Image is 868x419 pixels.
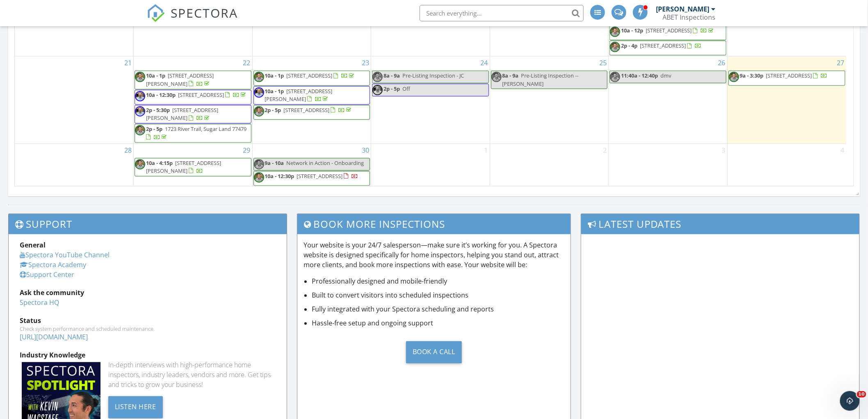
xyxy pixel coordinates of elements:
img: austin_hs.png [610,71,620,82]
li: Built to convert visitors into scheduled inspections [312,290,564,300]
a: Spectora HQ [20,298,59,307]
h3: Latest Updates [581,214,859,234]
a: 10a - 12:30p [STREET_ADDRESS] [265,172,359,179]
a: Book a Call [304,334,564,369]
a: Go to September 26, 2025 [717,56,727,69]
span: [STREET_ADDRESS] [297,172,343,179]
span: SPECTORA [171,4,238,21]
span: Pre-Listing Inspection -- [PERSON_NAME] [503,71,579,87]
a: 2p - 4p [STREET_ADDRESS] [621,41,701,49]
span: 10a - 12p [621,26,643,34]
img: austin_hs.png [729,71,739,82]
img: eric_hs.png [135,91,145,101]
img: austin_hs.png [610,41,620,52]
span: dmv [660,71,671,79]
td: Go to September 30, 2025 [252,143,371,186]
div: Book a Call [406,341,462,363]
div: [PERSON_NAME] [656,5,710,13]
li: Professionally designed and mobile-friendly [312,276,564,286]
td: Go to October 2, 2025 [490,143,609,186]
span: [STREET_ADDRESS] [178,91,224,98]
a: 2p - 5:30p [STREET_ADDRESS][PERSON_NAME] [135,105,251,123]
span: 10a - 12:30p [265,172,295,179]
span: 8a - 9a [384,71,400,79]
img: austin_hs.png [372,71,383,82]
img: eric_hs.png [254,87,264,97]
a: 10a - 12p [STREET_ADDRESS] [610,25,726,40]
img: austin_hs.png [254,71,264,82]
td: Go to September 23, 2025 [252,56,371,143]
span: 2p - 4p [621,41,637,49]
li: Fully integrated with your Spectora scheduling and reports [312,304,564,314]
td: Go to September 26, 2025 [609,56,728,143]
a: Spectora Academy [20,260,86,269]
a: 10a - 1p [STREET_ADDRESS] [265,71,356,79]
a: 10a - 4:15p [STREET_ADDRESS][PERSON_NAME] [146,159,221,174]
span: 2p - 5p [265,106,281,113]
span: [STREET_ADDRESS] [766,71,812,79]
div: Industry Knowledge [20,350,276,360]
li: Hassle-free setup and ongoing support [312,318,564,328]
td: Go to September 22, 2025 [134,56,253,143]
span: 10a - 1p [265,87,284,94]
span: 2p - 5p [384,85,400,92]
img: austin_hs.png [254,159,264,169]
a: Support Center [20,270,74,279]
td: Go to September 29, 2025 [134,143,253,186]
img: eric_hs.png [372,85,383,95]
td: Go to September 24, 2025 [371,56,490,143]
td: Go to September 27, 2025 [727,56,846,143]
a: Go to September 24, 2025 [479,56,490,69]
a: Go to October 4, 2025 [839,144,846,157]
a: Go to September 25, 2025 [598,56,608,69]
td: Go to September 21, 2025 [15,56,134,143]
a: 10a - 12p [STREET_ADDRESS] [621,26,715,34]
p: Your website is your 24/7 salesperson—make sure it’s working for you. A Spectora website is desig... [304,240,564,270]
span: [STREET_ADDRESS] [284,106,330,113]
span: [STREET_ADDRESS] [646,26,692,34]
span: 11:40a - 12:40p [621,71,658,79]
a: 10a - 1p [STREET_ADDRESS][PERSON_NAME] [254,86,370,104]
a: [URL][DOMAIN_NAME] [20,332,88,341]
a: 10a - 12:30p [STREET_ADDRESS] [146,91,247,98]
img: The Best Home Inspection Software - Spectora [147,4,165,22]
a: Go to September 29, 2025 [242,144,252,157]
img: austin_hs.png [610,26,620,37]
span: 10a - 1p [265,71,284,79]
a: Go to September 28, 2025 [123,144,133,157]
a: SPECTORA [147,11,238,28]
a: Go to October 1, 2025 [483,144,490,157]
span: 10a - 4:15p [146,159,173,166]
div: Check system performance and scheduled maintenance. [20,325,276,332]
span: [STREET_ADDRESS][PERSON_NAME] [146,159,221,174]
strong: General [20,240,46,250]
a: Go to September 21, 2025 [123,56,133,69]
img: austin_hs.png [254,172,264,182]
div: Listen Here [108,396,163,418]
span: 2p - 5:30p [146,106,170,113]
a: Go to September 30, 2025 [360,144,371,157]
img: austin_hs.png [135,159,145,169]
span: 1723 River Trail, Sugar Land 77479 [165,125,247,132]
span: [STREET_ADDRESS][PERSON_NAME] [146,71,214,87]
a: 2p - 5:30p [STREET_ADDRESS][PERSON_NAME] [146,106,218,121]
img: austin_hs.png [135,125,145,135]
iframe: Intercom live chat [840,391,860,411]
div: Ask the community [20,288,276,298]
a: 10a - 12:30p [STREET_ADDRESS] [135,89,251,104]
a: 2p - 4p [STREET_ADDRESS] [610,40,726,55]
span: [STREET_ADDRESS][PERSON_NAME] [265,87,333,102]
td: Go to September 28, 2025 [15,143,134,186]
a: Go to September 23, 2025 [360,56,371,69]
a: 2p - 5p 1723 River Trail, Sugar Land 77479 [146,125,247,140]
a: Listen Here [108,402,163,411]
a: Go to September 27, 2025 [836,56,846,69]
div: In-depth interviews with high-performance home inspectors, industry leaders, vendors and more. Ge... [108,360,276,389]
span: [STREET_ADDRESS][PERSON_NAME] [146,106,218,121]
a: 2p - 5p [STREET_ADDRESS] [265,106,353,113]
a: 10a - 1p [STREET_ADDRESS][PERSON_NAME] [135,70,251,89]
a: 10a - 4:15p [STREET_ADDRESS][PERSON_NAME] [135,158,251,176]
td: Go to October 1, 2025 [371,143,490,186]
div: Status [20,316,276,325]
img: eric_hs.png [135,106,145,116]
